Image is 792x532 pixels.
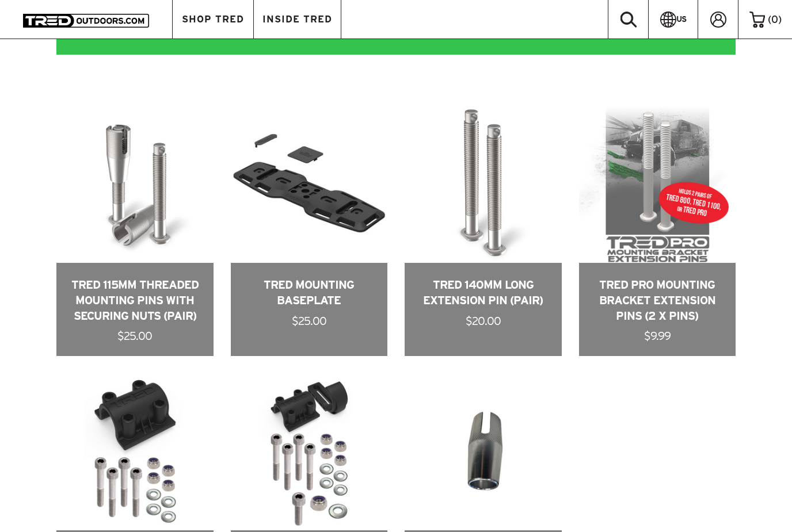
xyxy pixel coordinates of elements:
img: cart-icon [749,12,765,28]
span: SHOP TRED [182,14,244,24]
img: TRED Outdoors America [23,14,149,28]
span: ( ) [768,14,782,25]
span: INSIDE TRED [262,14,332,24]
span: 0 [771,14,778,25]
